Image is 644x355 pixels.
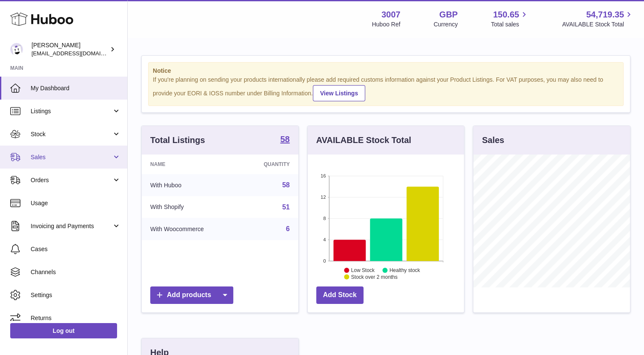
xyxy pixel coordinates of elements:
[31,245,121,253] span: Cases
[31,176,112,184] span: Orders
[316,286,364,304] a: Add Stock
[31,41,108,57] div: [PERSON_NAME]
[491,20,529,29] span: Total sales
[280,135,289,143] strong: 58
[434,20,458,29] div: Currency
[282,181,290,189] a: 58
[142,155,239,174] th: Name
[31,84,121,92] span: My Dashboard
[280,135,289,145] a: 58
[142,218,239,240] td: With Woocommerce
[351,267,375,273] text: Low Stock
[491,9,529,29] a: 150.65 Total sales
[31,314,121,322] span: Returns
[10,323,117,338] a: Log out
[482,135,504,146] h3: Sales
[142,196,239,218] td: With Shopify
[323,258,326,263] text: 0
[150,286,233,304] a: Add products
[286,225,290,232] a: 6
[562,20,634,29] span: AVAILABLE Stock Total
[562,9,634,29] a: 54,719.35 AVAILABLE Stock Total
[323,237,326,242] text: 4
[31,199,121,207] span: Usage
[31,268,121,276] span: Channels
[31,153,112,161] span: Sales
[323,216,326,221] text: 8
[381,9,401,20] strong: 3007
[10,43,23,56] img: bevmay@maysama.com
[31,222,112,230] span: Invoicing and Payments
[372,20,401,29] div: Huboo Ref
[351,274,398,280] text: Stock over 2 months
[31,130,112,138] span: Stock
[142,174,239,196] td: With Huboo
[31,107,112,115] span: Listings
[321,173,326,178] text: 16
[31,50,125,57] span: [EMAIL_ADDRESS][DOMAIN_NAME]
[321,195,326,200] text: 12
[439,9,458,20] strong: GBP
[389,267,421,273] text: Healthy stock
[586,9,624,20] span: 54,719.35
[153,76,619,101] div: If you're planning on sending your products internationally please add required customs informati...
[150,135,205,146] h3: Total Listings
[316,135,411,146] h3: AVAILABLE Stock Total
[31,291,121,299] span: Settings
[153,67,619,75] strong: Notice
[239,155,298,174] th: Quantity
[313,85,365,101] a: View Listings
[493,9,519,20] span: 150.65
[282,203,290,211] a: 51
